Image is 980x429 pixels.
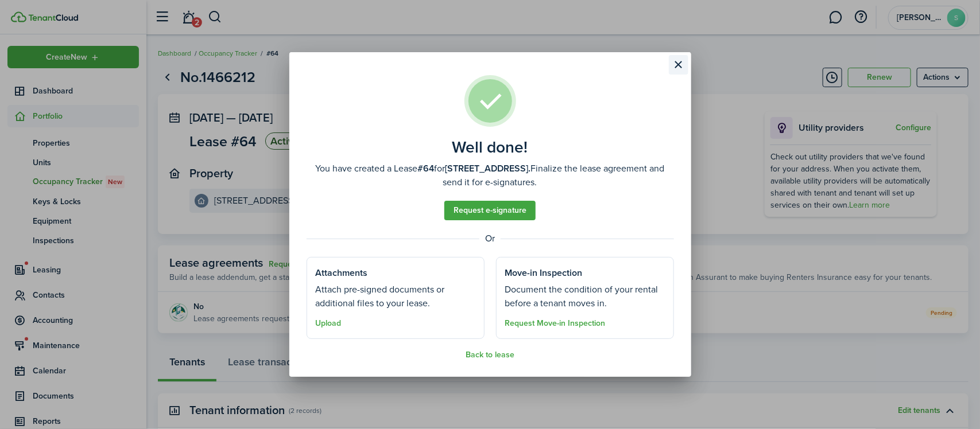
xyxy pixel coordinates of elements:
[452,138,528,157] well-done-title: Well done!
[466,350,514,360] button: Back to lease
[316,283,475,310] well-done-section-description: Attach pre-signed documents or additional files to your lease.
[418,162,435,175] b: #64
[505,283,665,310] well-done-section-description: Document the condition of your rental before a tenant moves in.
[316,319,342,328] button: Upload
[505,319,606,328] button: Request Move-in Inspection
[669,55,688,75] button: Close modal
[446,162,531,175] b: [STREET_ADDRESS].
[505,266,583,280] well-done-section-title: Move-in Inspection
[444,201,536,220] a: Request e-signature
[316,266,368,280] well-done-section-title: Attachments
[307,162,674,189] well-done-description: You have created a Lease for Finalize the lease agreement and send it for e-signatures.
[307,232,674,245] well-done-separator: Or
